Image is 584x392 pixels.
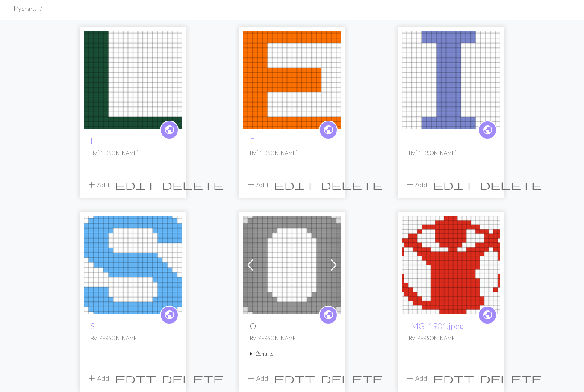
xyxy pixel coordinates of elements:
button: Add [243,370,271,386]
span: delete [480,372,542,384]
a: I [402,75,500,83]
span: edit [115,179,156,191]
p: By [PERSON_NAME] [91,334,175,342]
img: E [243,31,341,129]
button: Delete [477,177,545,193]
button: Delete [318,177,386,193]
span: delete [480,179,542,191]
a: public [319,306,338,324]
img: L [84,31,182,129]
button: Add [243,177,271,193]
p: By [PERSON_NAME] [91,149,175,157]
button: Edit [112,370,159,386]
a: public [478,306,497,324]
i: public [164,307,175,324]
span: public [482,308,493,321]
span: public [482,123,493,136]
span: public [323,123,334,136]
img: S [84,216,182,314]
h2: O [250,321,334,331]
button: Add [84,370,112,386]
a: public [160,121,179,139]
button: Add [402,370,430,386]
span: add [405,372,415,384]
span: add [87,372,97,384]
i: Edit [274,180,315,190]
a: IMG_1901.jpeg [402,260,500,268]
a: S [84,260,182,268]
span: edit [433,372,474,384]
button: Edit [430,177,477,193]
button: Add [84,177,112,193]
button: Edit [271,177,318,193]
i: public [482,307,493,324]
a: O [243,260,341,268]
i: Edit [115,180,156,190]
button: Edit [271,370,318,386]
a: E [243,75,341,83]
i: Edit [274,373,315,383]
a: L [84,75,182,83]
a: E [250,136,254,146]
img: O [243,216,341,314]
p: By [PERSON_NAME] [250,149,334,157]
img: I [402,31,500,129]
i: public [482,121,493,139]
p: By [PERSON_NAME] [409,149,493,157]
span: edit [274,179,315,191]
i: public [323,121,334,139]
a: L [91,136,95,146]
button: Edit [430,370,477,386]
a: public [319,121,338,139]
i: public [164,121,175,139]
span: public [164,123,175,136]
button: Add [402,177,430,193]
span: add [246,179,256,191]
span: edit [115,372,156,384]
button: Delete [477,370,545,386]
a: IMG_1901.jpeg [409,321,464,331]
button: Edit [112,177,159,193]
span: add [405,179,415,191]
span: add [246,372,256,384]
a: S [91,321,95,331]
summary: 2charts [250,350,334,358]
i: Edit [115,373,156,383]
button: Delete [159,370,227,386]
button: Delete [159,177,227,193]
span: public [323,308,334,321]
span: delete [321,372,383,384]
i: Edit [433,373,474,383]
span: public [164,308,175,321]
img: IMG_1901.jpeg [402,216,500,314]
a: public [478,121,497,139]
span: delete [162,372,224,384]
li: My charts [14,5,37,13]
a: I [409,136,411,146]
a: public [160,306,179,324]
span: delete [162,179,224,191]
p: By [PERSON_NAME] [409,334,493,342]
span: edit [433,179,474,191]
i: Edit [433,180,474,190]
p: By [PERSON_NAME] [250,334,334,342]
span: edit [274,372,315,384]
i: public [323,307,334,324]
span: add [87,179,97,191]
button: Delete [318,370,386,386]
span: delete [321,179,383,191]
